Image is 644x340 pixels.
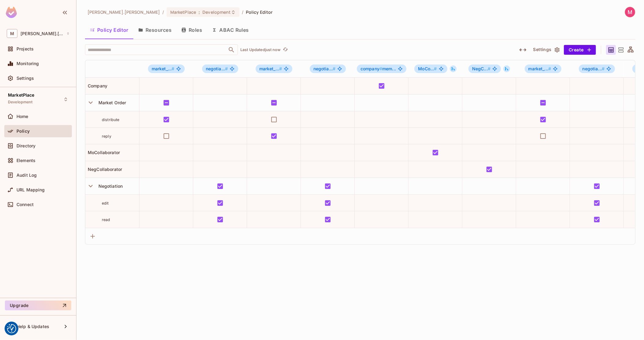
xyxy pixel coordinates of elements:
span: MoCollaborator#member [414,65,447,73]
span: MoCollaborator [85,150,120,155]
span: NegCollaborator [85,167,122,172]
span: Projects [17,46,34,51]
span: Home [17,114,28,119]
span: market_order#invitee [256,65,293,73]
span: URL Mapping [17,187,45,192]
span: Help & Updates [17,324,49,329]
span: market_order#creator [148,65,185,73]
span: MoCo... [418,66,437,71]
span: # [434,66,437,71]
button: refresh [282,46,289,54]
span: # [488,66,490,71]
span: Market Order [96,100,126,105]
span: negotiation#moCollaborator [579,65,615,73]
span: edit [102,201,109,205]
button: Open [227,46,236,54]
span: negotiation#creator [202,65,239,73]
span: negotiation#invitee [310,65,346,73]
span: negotia... [583,66,605,71]
span: Company [85,83,107,88]
span: Click to refresh data [280,46,289,54]
span: market_order#moCollaborator [525,65,562,73]
span: negotia... [313,66,336,71]
span: # [602,66,605,71]
span: Directory [17,143,35,148]
span: Negotiation [96,183,123,189]
span: Policy [17,129,30,134]
button: Settings [531,45,561,55]
img: Michał Wójcik [625,7,635,17]
span: market_... [528,66,551,71]
span: # [225,66,228,71]
button: Upgrade [5,301,71,310]
span: Connect [17,202,34,207]
button: Resources [133,22,176,38]
p: Last Updated just now [240,47,280,52]
span: Monitoring [17,61,39,66]
span: Workspace: michal.wojcik [20,31,63,36]
span: Elements [17,158,35,163]
span: market_... [259,66,282,71]
button: Policy Editor [85,22,133,38]
span: market_... [152,66,175,71]
span: # [172,66,174,71]
span: the active workspace [87,9,160,15]
span: Audit Log [17,173,37,178]
button: Consent Preferences [7,324,16,333]
span: # [279,66,282,71]
span: M [7,29,17,38]
span: distribute [102,117,120,122]
span: NegCollaborator#member [468,65,501,73]
li: / [242,9,243,15]
span: # [548,66,551,71]
span: mem... [361,66,396,71]
span: NegC... [472,66,490,71]
button: ABAC Rules [207,22,254,38]
span: Development [8,100,33,105]
button: Roles [176,22,207,38]
img: Revisit consent button [7,324,16,333]
li: / [163,9,164,15]
span: reply [102,134,111,139]
span: MarketPlace [8,93,35,98]
span: Policy Editor [246,9,273,15]
span: read [102,217,110,222]
span: Development [202,9,231,15]
span: refresh [283,47,288,53]
span: # [379,66,382,71]
span: # [333,66,335,71]
img: SReyMgAAAABJRU5ErkJggg== [6,7,17,18]
span: company#member [357,65,406,73]
span: company [361,66,382,71]
span: negotia... [206,66,228,71]
span: MarketPlace [170,9,196,15]
span: : [198,10,200,15]
span: Settings [17,76,34,81]
button: Create [564,45,596,55]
